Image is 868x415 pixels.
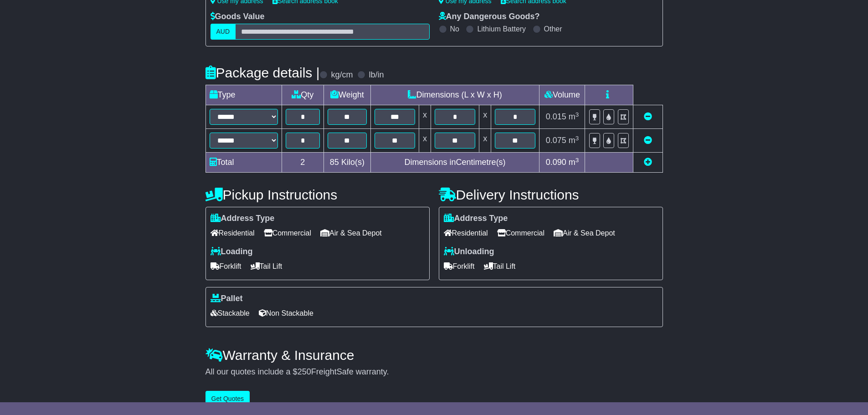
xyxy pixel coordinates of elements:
[444,226,488,240] span: Residential
[497,226,544,240] span: Commercial
[439,187,663,202] h4: Delivery Instructions
[554,226,615,240] span: Air & Sea Depot
[211,294,243,304] label: Pallet
[450,25,459,33] label: No
[264,226,311,240] span: Commercial
[205,367,663,377] div: All our quotes include a $ FreightSafe warranty.
[320,226,382,240] span: Air & Sea Depot
[444,247,494,257] label: Unloading
[479,129,491,153] td: x
[546,136,566,145] span: 0.075
[205,85,282,105] td: Type
[205,187,430,202] h4: Pickup Instructions
[644,158,652,167] a: Add new item
[205,65,320,80] h4: Package details |
[282,153,324,173] td: 2
[331,70,353,80] label: kg/cm
[419,129,431,153] td: x
[205,348,663,363] h4: Warranty & Insurance
[444,259,475,273] span: Forklift
[205,153,282,173] td: Total
[211,259,241,273] span: Forklift
[211,214,275,224] label: Address Type
[324,153,371,173] td: Kilo(s)
[569,158,579,167] span: m
[211,24,236,40] label: AUD
[324,85,371,105] td: Weight
[259,306,313,320] span: Non Stackable
[477,25,526,33] label: Lithium Battery
[439,12,540,22] label: Any Dangerous Goods?
[211,247,253,257] label: Loading
[484,259,516,273] span: Tail Lift
[282,85,324,105] td: Qty
[298,367,311,376] span: 250
[251,259,282,273] span: Tail Lift
[575,111,579,118] sup: 3
[539,85,585,105] td: Volume
[479,105,491,129] td: x
[575,157,579,164] sup: 3
[546,112,566,121] span: 0.015
[419,105,431,129] td: x
[211,226,255,240] span: Residential
[369,70,384,80] label: lb/in
[569,112,579,121] span: m
[370,153,539,173] td: Dimensions in Centimetre(s)
[370,85,539,105] td: Dimensions (L x W x H)
[211,12,265,22] label: Goods Value
[544,25,562,33] label: Other
[444,214,508,224] label: Address Type
[211,306,250,320] span: Stackable
[644,136,652,145] a: Remove this item
[569,136,579,145] span: m
[546,158,566,167] span: 0.090
[575,135,579,142] sup: 3
[205,391,250,407] button: Get Quotes
[644,112,652,121] a: Remove this item
[330,158,339,167] span: 85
